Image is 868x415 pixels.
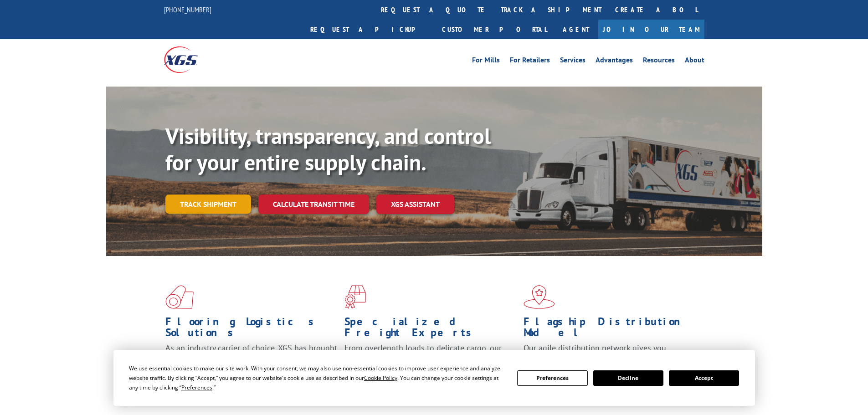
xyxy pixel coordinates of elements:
[258,195,369,214] a: Calculate transit time
[165,285,194,309] img: xgs-icon-total-supply-chain-intelligence-red
[303,20,435,39] a: Request a pickup
[435,20,554,39] a: Customer Portal
[165,316,338,343] h1: Flooring Logistics Solutions
[524,343,691,364] span: Our agile distribution network gives you nationwide inventory management on demand.
[344,316,517,343] h1: Specialized Freight Experts
[344,343,517,383] p: From overlength loads to delicate cargo, our experienced staff knows the best way to move your fr...
[165,122,491,176] b: Visibility, transparency, and control for your entire supply chain.
[165,343,337,375] span: As an industry carrier of choice, XGS has brought innovation and dedication to flooring logistics...
[364,374,397,382] span: Cookie Policy
[643,56,675,67] a: Resources
[560,56,586,67] a: Services
[129,364,506,392] div: We use essential cookies to make our site work. With your consent, we may also use non-essential ...
[165,195,251,214] a: Track shipment
[344,285,366,309] img: xgs-icon-focused-on-flooring-red
[524,285,555,309] img: xgs-icon-flagship-distribution-model-red
[685,56,704,67] a: About
[510,56,550,67] a: For Retailers
[596,56,633,67] a: Advantages
[517,370,587,386] button: Preferences
[164,5,211,14] a: [PHONE_NUMBER]
[181,384,212,391] span: Preferences
[472,56,500,67] a: For Mills
[554,20,598,39] a: Agent
[598,20,704,39] a: Join Our Team
[593,370,663,386] button: Decline
[376,195,454,214] a: XGS ASSISTANT
[113,350,755,406] div: Cookie Consent Prompt
[669,370,739,386] button: Accept
[524,316,696,343] h1: Flagship Distribution Model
